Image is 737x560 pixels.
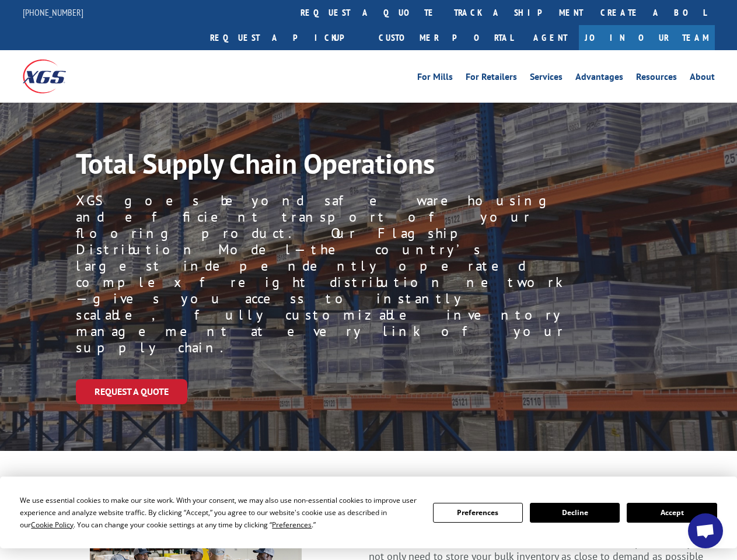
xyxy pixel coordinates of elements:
span: Preferences [272,520,312,530]
h1: Total Supply Chain Operations [76,149,549,183]
a: Customer Portal [370,25,522,50]
a: Agent [522,25,579,50]
a: Resources [636,72,677,85]
a: Request a pickup [201,25,370,50]
a: Open chat [688,513,723,548]
button: Accept [627,503,717,523]
a: Services [530,72,563,85]
span: Cookie Policy [31,520,74,530]
button: Decline [530,503,620,523]
button: Preferences [433,503,523,523]
a: For Retailers [466,72,517,85]
a: Join Our Team [579,25,715,50]
a: Request a Quote [76,379,187,404]
a: Advantages [575,72,623,85]
a: For Mills [417,72,453,85]
a: [PHONE_NUMBER] [23,6,83,18]
div: We use essential cookies to make our site work. With your consent, we may also use non-essential ... [20,494,418,531]
p: XGS goes beyond safe warehousing and efficient transport of your flooring product. Our Flagship D... [76,192,565,356]
a: About [690,72,715,85]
